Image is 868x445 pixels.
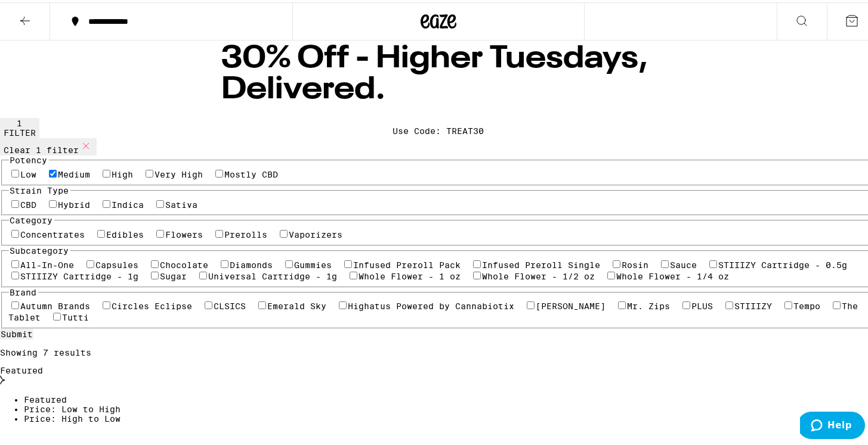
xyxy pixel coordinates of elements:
[617,269,730,279] label: Whole Flower - 1/4 oz
[9,213,54,223] legend: Category
[622,258,649,267] label: Rosin
[354,258,461,267] label: Infused Preroll Pack
[160,269,187,279] label: Sugar
[112,198,144,207] label: Indica
[160,258,209,267] label: Chocolate
[9,153,49,163] legend: Potency
[9,285,38,295] legend: Brand
[800,409,865,439] iframe: Opens a widget where you can find more information
[24,402,121,412] span: Price: Low to High
[63,310,89,320] label: Tutti
[4,116,36,126] div: 1
[166,228,203,237] label: Flowers
[393,124,484,133] div: Use Code: TREAT30
[21,269,139,279] label: STIIIZY Cartridge - 1g
[155,167,203,177] label: Very High
[21,198,37,207] label: CBD
[359,269,461,279] label: Whole Flower - 1 oz
[112,167,134,177] label: High
[9,244,70,253] legend: Subcategory
[112,299,193,309] label: Circles Eclipse
[21,228,85,237] label: Concentrates
[295,258,332,267] label: Gummies
[209,269,338,279] label: Universal Cartridge - 1g
[9,183,70,193] legend: Strain Type
[24,393,67,402] span: Featured
[483,269,595,279] label: Whole Flower - 1/2 oz
[536,299,606,309] label: [PERSON_NAME]
[107,228,144,237] label: Edibles
[794,299,821,309] label: Tempo
[230,258,273,267] label: Diamonds
[96,258,139,267] label: Capsules
[483,258,601,267] label: Infused Preroll Single
[692,299,713,309] label: PLUS
[21,258,75,267] label: All-In-One
[225,228,268,237] label: Prerolls
[58,167,91,177] label: Medium
[671,258,697,267] label: Sauce
[24,412,121,421] span: Price: High to Low
[735,299,773,309] label: STIIIZY
[628,299,671,309] label: Mr. Zips
[289,228,343,237] label: Vaporizers
[348,299,515,309] label: Highatus Powered by Cannabiotix
[719,258,848,267] label: STIIIZY Cartridge - 0.5g
[166,198,198,207] label: Sativa
[225,167,279,177] label: Mostly CBD
[58,198,91,207] label: Hybrid
[21,299,91,309] label: Autumn Brands
[221,41,656,103] h1: 30% Off - Higher Tuesdays, Delivered.
[214,299,246,309] label: CLSICS
[21,167,37,177] label: Low
[268,299,327,309] label: Emerald Sky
